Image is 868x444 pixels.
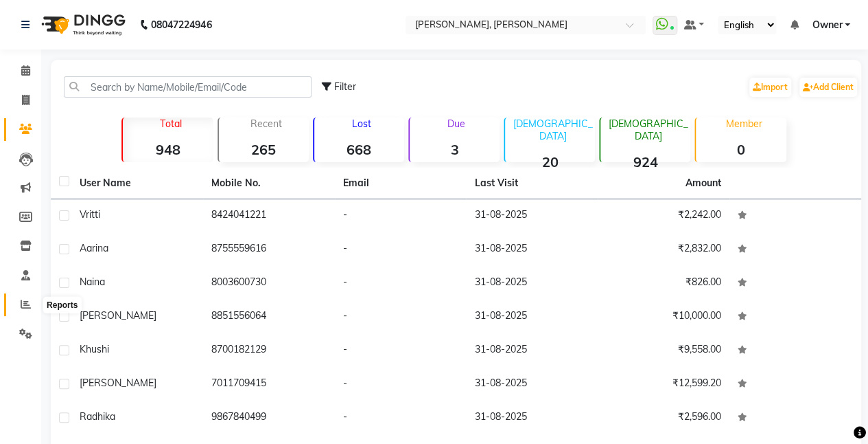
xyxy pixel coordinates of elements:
[80,276,105,288] span: Naina
[598,401,729,435] td: ₹2,596.00
[203,334,335,368] td: 8700182129
[466,233,598,267] td: 31-08-2025
[314,141,404,158] strong: 668
[335,267,467,300] td: -
[80,377,156,389] span: [PERSON_NAME]
[466,168,598,199] th: Last Visit
[466,199,598,233] td: 31-08-2025
[203,168,335,199] th: Mobile No.
[43,297,81,313] div: Reports
[598,199,729,233] td: ₹2,242.00
[466,368,598,401] td: 31-08-2025
[80,309,156,322] span: [PERSON_NAME]
[335,233,467,267] td: -
[812,18,842,32] span: Owner
[677,168,729,199] th: Amount
[466,300,598,334] td: 31-08-2025
[598,267,729,300] td: ₹826.00
[606,118,690,142] p: [DEMOGRAPHIC_DATA]
[335,199,467,233] td: -
[71,168,203,199] th: User Name
[466,334,598,368] td: 31-08-2025
[505,153,595,170] strong: 20
[696,141,786,158] strong: 0
[64,76,312,98] input: Search by Name/Mobile/Email/Code
[203,199,335,233] td: 8424041221
[410,141,500,158] strong: 3
[320,118,404,130] p: Lost
[598,368,729,401] td: ₹12,599.20
[334,80,356,93] span: Filter
[80,242,108,254] span: Aarina
[203,368,335,401] td: 7011709415
[80,410,115,423] span: Radhika
[466,267,598,300] td: 31-08-2025
[598,233,729,267] td: ₹2,832.00
[203,401,335,435] td: 9867840499
[151,5,211,44] b: 08047224946
[123,141,213,158] strong: 948
[128,118,213,130] p: Total
[511,118,595,142] p: [DEMOGRAPHIC_DATA]
[219,141,309,158] strong: 265
[466,401,598,435] td: 31-08-2025
[799,78,857,97] a: Add Client
[203,267,335,300] td: 8003600730
[35,5,129,44] img: logo
[224,118,309,130] p: Recent
[598,334,729,368] td: ₹9,558.00
[598,300,729,334] td: ₹10,000.00
[701,118,786,130] p: Member
[335,334,467,368] td: -
[203,233,335,267] td: 8755559616
[749,78,791,97] a: Import
[412,118,500,130] p: Due
[600,153,690,170] strong: 924
[80,208,100,221] span: Vritti
[335,401,467,435] td: -
[335,300,467,334] td: -
[203,300,335,334] td: 8851556064
[335,368,467,401] td: -
[80,343,109,355] span: Khushi
[335,168,467,199] th: Email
